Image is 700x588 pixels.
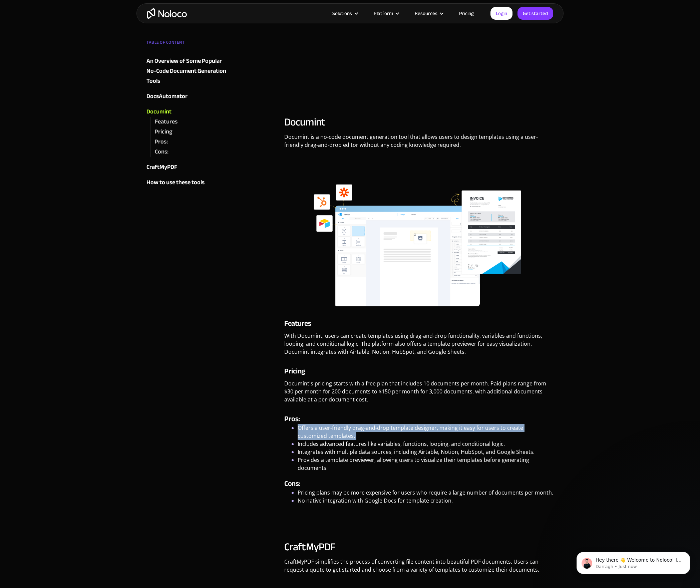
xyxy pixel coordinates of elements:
[365,9,406,18] div: Platform
[490,7,512,20] a: Login
[155,137,168,147] div: Pros:
[147,8,187,19] a: home
[284,366,554,376] h4: Pricing
[517,7,553,20] a: Get started
[155,127,172,137] div: Pricing
[146,107,227,117] a: Documint
[298,440,554,448] li: Includes advanced features like variables, functions, looping, and conditional logic.
[284,479,554,489] h4: Cons:
[284,133,554,154] p: Documint is a no-code document generation tool that allows users to design templates using a user...
[284,414,554,424] h4: Pros:
[284,112,325,132] a: Documint
[298,489,554,497] li: Pricing plans may be more expensive for users who require a large number of documents per month.
[284,86,554,99] p: ‍
[146,91,188,101] div: DocsAutomator
[284,511,554,524] p: ‍
[324,9,365,18] div: Solutions
[284,157,554,170] p: ‍
[284,318,554,328] h4: Features
[284,379,554,408] p: Documint's pricing starts with a free plan that includes 10 documents per month. Paid plans range...
[146,37,227,51] div: TABLE OF CONTENT
[374,9,393,18] div: Platform
[284,558,554,579] p: CraftMyPDF simplifies the process of converting file content into beautiful PDF documents. Users ...
[451,9,482,18] a: Pricing
[155,147,168,157] div: Cons:
[298,448,554,456] li: Integrates with multiple data sources, including Airtable, Notion, HubSpot, and Google Sheets.
[155,117,227,127] a: Features
[298,497,554,505] li: No native integration with Google Docs for template creation.
[298,424,554,440] li: Offers a user-friendly drag-and-drop template designer, making it easy for users to create custom...
[146,107,171,117] div: Documint
[284,332,554,361] p: With Documint, users can create templates using drag-and-drop functionality, variables and functi...
[406,9,451,18] div: Resources
[146,91,227,101] a: DocsAutomator
[146,56,227,86] a: An Overview of Some Popular No-Code Document Generation Tools
[332,9,352,18] div: Solutions
[146,162,177,172] div: CraftMyPDF
[415,9,437,18] div: Resources
[155,147,227,157] a: Cons:
[155,117,178,127] div: Features
[155,137,227,147] a: Pros:
[567,538,700,585] iframe: Intercom notifications message
[146,162,227,172] a: CraftMyPDF
[146,178,205,188] div: How to use these tools
[146,178,227,188] a: How to use these tools
[155,127,227,137] a: Pricing
[284,537,335,557] a: CraftMyPDF
[298,456,554,472] li: Provides a template previewer, allowing users to visualize their templates before generating docu...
